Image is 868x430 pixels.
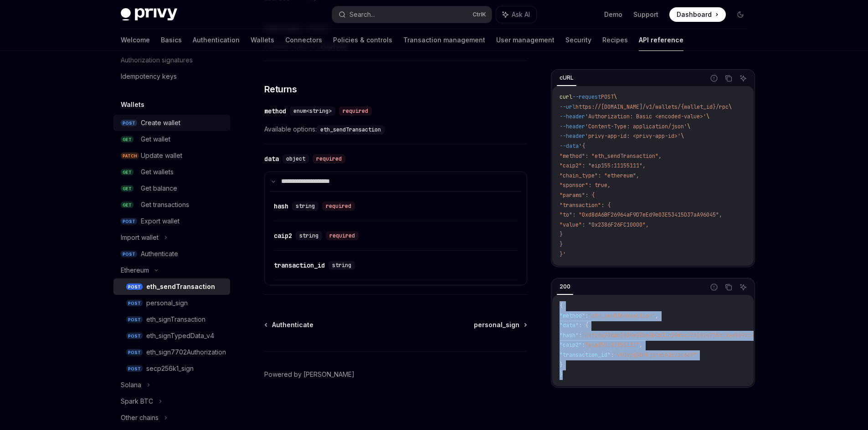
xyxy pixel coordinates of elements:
[560,302,563,309] span: {
[585,312,588,319] span: :
[113,197,230,213] a: GETGet transactions
[121,412,159,423] div: Other chains
[274,261,325,270] div: transaction_id
[560,152,662,159] span: "method": "eth_sendTransaction",
[146,298,188,309] div: personal_sign
[560,322,579,329] span: "data"
[565,29,591,51] a: Security
[113,328,230,344] a: POSTeth_signTypedData_v4
[604,10,622,19] a: Demo
[113,311,230,328] a: POSTeth_signTransaction
[113,180,230,197] a: GETGet balance
[113,68,230,85] a: Idempotency keys
[560,211,722,218] span: "to": "0xd8dA6BF26964aF9D7eEd9e03E53415D37aA96045",
[737,281,749,293] button: Ask AI
[113,147,230,164] a: PATCHUpdate wallet
[264,124,527,135] span: Available options:
[602,29,628,51] a: Recipes
[560,201,611,208] span: "transaction": {
[512,10,530,19] span: Ask AI
[560,113,585,120] span: --header
[146,363,194,374] div: secp256k1_sign
[614,351,697,359] span: "y90vpg3bnkjxhw541c2zc6a9"
[677,10,712,19] span: Dashboard
[126,333,143,339] span: POST
[121,169,134,176] span: GET
[326,231,359,240] div: required
[161,29,182,51] a: Basics
[146,281,215,292] div: eth_sendTransaction
[141,167,174,177] div: Get wallets
[733,7,748,22] button: Toggle dark mode
[560,93,572,101] span: curl
[560,132,585,140] span: --header
[286,155,305,162] span: object
[293,107,332,115] span: enum<string>
[332,262,351,269] span: string
[557,72,576,83] div: cURL
[264,154,279,163] div: data
[633,10,658,19] a: Support
[113,278,230,295] a: POSTeth_sendTransaction
[141,216,180,227] div: Export wallet
[496,6,536,23] button: Ask AI
[560,341,582,349] span: "caip2"
[579,142,585,149] span: '{
[121,29,150,51] a: Welcome
[614,93,617,101] span: \
[126,300,143,307] span: POST
[332,6,492,23] button: Search...CtrlK
[121,152,139,159] span: PATCH
[560,351,611,359] span: "transaction_id"
[121,251,137,258] span: POST
[655,312,658,319] span: ,
[299,232,318,239] span: string
[141,134,170,145] div: Get wallet
[126,283,143,290] span: POST
[560,142,579,149] span: --data
[560,103,575,110] span: --url
[582,331,799,339] span: "0xfc3a736ab2e34e13be2b0b11b39dbc0232a2e755a11aa5a9219890d3b2c6c7d8"
[339,106,372,116] div: required
[121,71,177,82] div: Idempotency keys
[601,93,614,101] span: POST
[560,122,585,130] span: --header
[121,396,153,407] div: Spark BTC
[560,331,579,339] span: "hash"
[121,265,149,276] div: Ethereum
[585,113,706,120] span: 'Authorization: Basic <encoded-value>'
[333,29,392,51] a: Policies & controls
[121,379,141,390] div: Solana
[708,281,720,293] button: Report incorrect code
[296,202,315,210] span: string
[146,347,226,358] div: eth_sign7702Authorization
[141,248,178,259] div: Authenticate
[285,29,322,51] a: Connectors
[317,125,385,134] code: eth_sendTransaction
[272,320,313,329] span: Authenticate
[585,341,639,349] span: "eip155:11155111"
[639,29,683,51] a: API reference
[474,320,526,329] a: personal_sign
[264,83,297,96] span: Returns
[113,164,230,180] a: GETGet wallets
[274,231,292,240] div: caip2
[579,331,582,339] span: :
[126,349,143,356] span: POST
[113,344,230,360] a: POSTeth_sign7702Authorization
[113,131,230,147] a: GETGet wallet
[141,183,177,194] div: Get balance
[585,122,687,130] span: 'Content-Type: application/json'
[126,316,143,323] span: POST
[560,312,585,319] span: "method"
[126,365,143,372] span: POST
[141,150,182,161] div: Update wallet
[265,320,313,329] a: Authenticate
[121,202,134,208] span: GET
[113,246,230,262] a: POSTAuthenticate
[121,8,177,21] img: dark logo
[557,281,573,292] div: 200
[146,314,205,325] div: eth_signTransaction
[474,320,519,329] span: personal_sign
[560,371,563,378] span: }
